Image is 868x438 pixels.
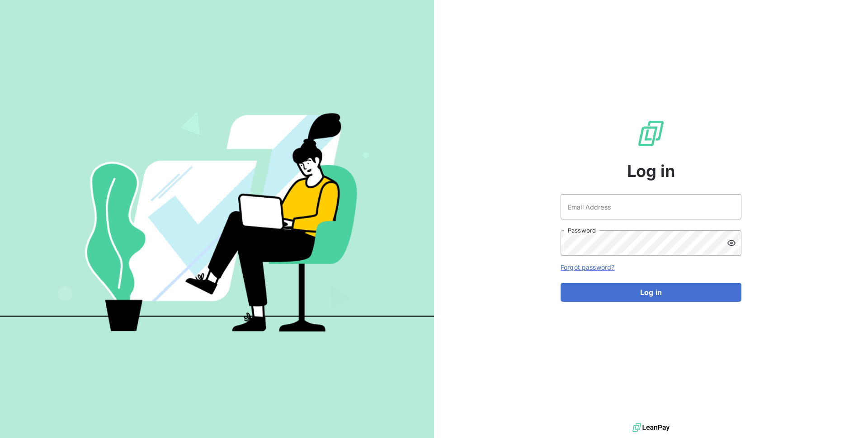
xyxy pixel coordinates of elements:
img: LeanPay Logo [637,119,665,148]
span: Log in [627,159,675,183]
img: logo [632,421,670,434]
input: placeholder [561,194,741,219]
a: Forgot password? [561,263,614,271]
button: Log in [561,283,741,302]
